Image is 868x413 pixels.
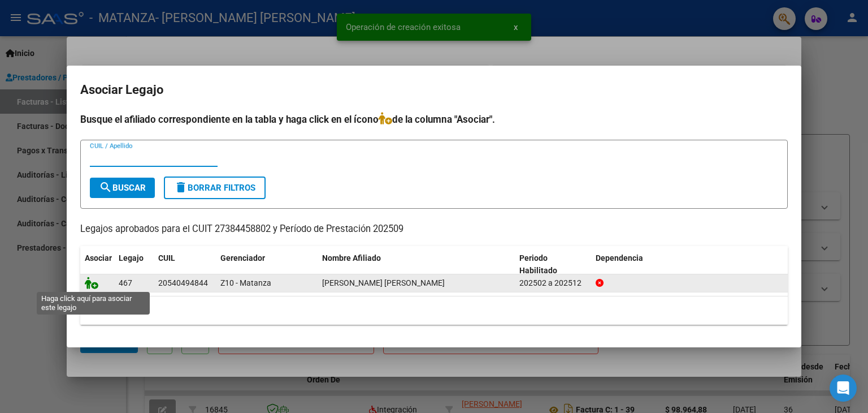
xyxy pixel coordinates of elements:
h4: Busque el afiliado correspondiente en la tabla y haga click en el ícono de la columna "Asociar". [80,112,788,127]
p: Legajos aprobados para el CUIT 27384458802 y Período de Prestación 202509 [80,222,788,236]
mat-icon: delete [174,180,188,194]
datatable-header-cell: Legajo [114,246,154,283]
div: 202502 a 202512 [519,277,587,290]
span: Legajo [119,253,144,263]
span: Borrar Filtros [174,183,255,193]
span: Gerenciador [220,253,265,263]
div: 1 registros [80,296,788,325]
div: 20540494844 [158,277,208,290]
span: CUIL [158,253,175,263]
div: Open Intercom Messenger [830,375,857,402]
span: 467 [119,278,132,287]
datatable-header-cell: Periodo Habilitado [515,246,591,283]
span: Periodo Habilitado [519,253,557,276]
datatable-header-cell: Gerenciador [216,246,318,283]
datatable-header-cell: Dependencia [591,246,788,283]
span: Nombre Afiliado [322,253,381,263]
span: Buscar [99,183,146,193]
span: Dependencia [596,253,643,263]
datatable-header-cell: CUIL [154,246,216,283]
datatable-header-cell: Asociar [80,246,114,283]
button: Buscar [90,178,155,198]
span: RIOS BUTI DANTE ISMAEL [322,278,445,287]
datatable-header-cell: Nombre Afiliado [318,246,515,283]
mat-icon: search [99,180,112,194]
button: Borrar Filtros [164,177,266,199]
span: Asociar [85,253,112,263]
h2: Asociar Legajo [80,79,788,101]
span: Z10 - Matanza [220,278,271,287]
